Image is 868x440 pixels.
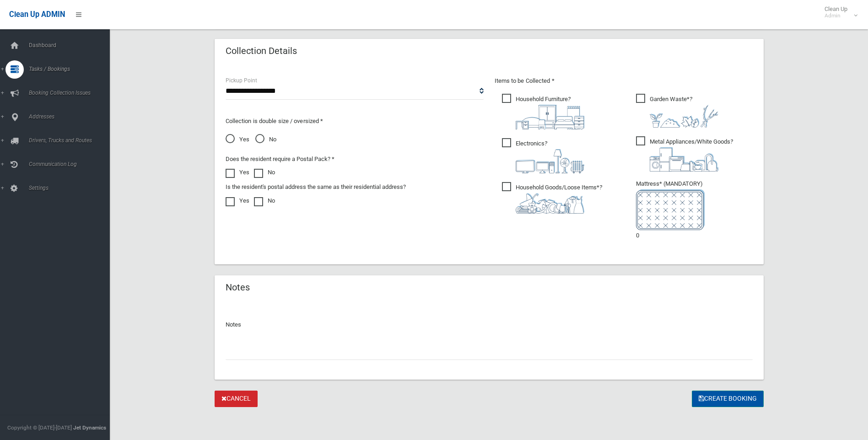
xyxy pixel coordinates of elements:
span: Addresses [26,113,117,120]
a: Cancel [215,391,258,408]
header: Collection Details [215,42,308,60]
p: Collection is double size / oversized * [226,116,484,127]
img: b13cc3517677393f34c0a387616ef184.png [516,193,584,214]
label: Is the resident's postal address the same as their residential address? [226,182,406,193]
span: Settings [26,185,117,191]
span: Tasks / Bookings [26,66,117,72]
span: Clean Up [820,5,857,19]
label: Yes [226,167,249,178]
strong: Jet Dynamics [73,424,106,431]
span: Yes [226,134,249,145]
span: Mattress* (MANDATORY) [636,180,753,230]
i: ? [516,184,602,214]
button: Create Booking [692,391,764,408]
i: ? [650,96,718,128]
img: 394712a680b73dbc3d2a6a3a7ffe5a07.png [516,149,584,173]
span: Electronics [502,138,584,173]
img: e7408bece873d2c1783593a074e5cb2f.png [636,189,705,230]
span: Drivers, Trucks and Routes [26,137,117,144]
span: Garden Waste* [636,94,718,128]
img: 36c1b0289cb1767239cdd3de9e694f19.png [650,147,718,172]
span: Communication Log [26,161,117,167]
p: Notes [226,319,753,330]
span: Copyright © [DATE]-[DATE] [7,424,72,431]
label: Yes [226,195,249,206]
i: ? [516,140,584,173]
span: Clean Up ADMIN [9,10,65,19]
span: Household Goods/Loose Items* [502,182,602,214]
span: Booking Collection Issues [26,90,117,96]
img: aa9efdbe659d29b613fca23ba79d85cb.png [516,105,584,129]
img: 4fd8a5c772b2c999c83690221e5242e0.png [650,105,718,128]
li: 0 [636,178,753,241]
i: ? [650,138,733,172]
label: No [254,195,275,206]
header: Notes [215,279,261,296]
span: Metal Appliances/White Goods [636,136,733,172]
span: Household Furniture [502,94,584,129]
small: Admin [825,12,847,19]
i: ? [516,96,584,129]
label: Does the resident require a Postal Pack? * [226,154,334,165]
label: No [254,167,275,178]
span: No [255,134,276,145]
span: Dashboard [26,42,117,48]
p: Items to be Collected * [495,75,753,86]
